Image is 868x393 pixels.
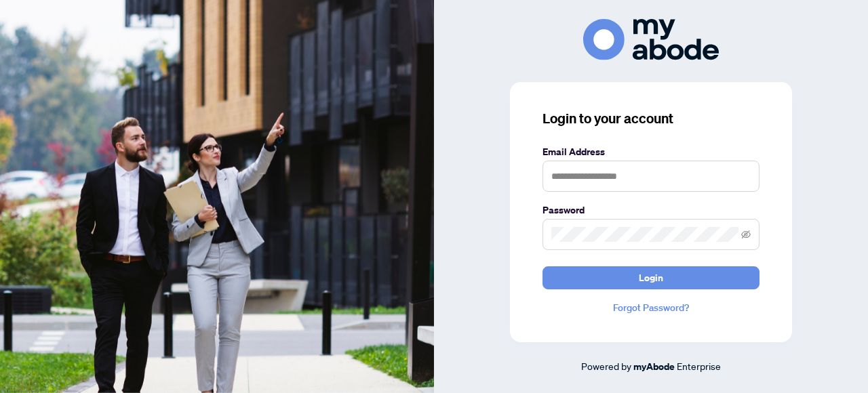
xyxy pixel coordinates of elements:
button: Login [542,266,759,289]
label: Password [542,203,759,218]
span: Login [639,267,663,289]
span: eye-invisible [741,230,751,239]
a: myAbode [633,359,675,374]
label: Email Address [542,144,759,159]
a: Forgot Password? [542,300,759,315]
img: ma-logo [583,19,719,60]
span: Powered by [581,360,631,372]
h3: Login to your account [542,109,759,128]
span: Enterprise [677,360,721,372]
